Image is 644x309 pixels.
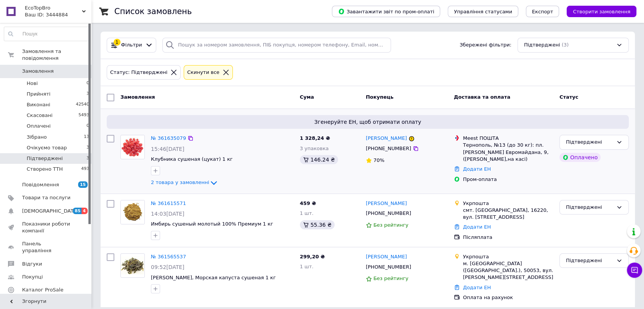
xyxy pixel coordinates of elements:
[27,91,50,98] span: Прийняті
[463,142,553,163] div: Тернополь, №13 (до 30 кг): пл. [PERSON_NAME] Евромайдана, 9, ([PERSON_NAME],на касі)
[82,208,88,214] span: 4
[463,260,553,281] div: м. [GEOGRAPHIC_DATA] ([GEOGRAPHIC_DATA].), 50053, вул. [PERSON_NAME][STREET_ADDRESS]
[151,221,273,227] a: Имбирь сушеный молотый 100% Премиум 1 кг
[27,112,53,119] span: Скасовані
[463,285,491,290] a: Додати ЕН
[151,275,276,280] a: [PERSON_NAME], Морская капуста сушеная 1 кг
[120,94,155,100] span: Замовлення
[87,80,89,87] span: 0
[567,6,636,17] button: Створити замовлення
[22,68,54,75] span: Замовлення
[151,179,218,185] a: 2 товара у замовленні
[27,80,38,87] span: Нові
[87,155,89,162] span: 3
[627,263,642,278] button: Чат з покупцем
[463,200,553,207] div: Укрпошта
[300,264,314,269] span: 1 шт.
[25,5,82,11] span: EcoTopBro
[366,210,411,216] span: [PHONE_NUMBER]
[22,240,70,254] span: Панель управління
[27,166,63,173] span: Створено ТТН
[463,176,553,183] div: Пром-оплата
[300,94,314,100] span: Cума
[300,200,316,206] span: 459 ₴
[22,274,43,280] span: Покупці
[338,8,434,15] span: Завантажити звіт по пром-оплаті
[566,257,613,265] div: Підтверджені
[559,8,636,14] a: Створити замовлення
[22,208,78,215] span: [DEMOGRAPHIC_DATA]
[109,69,169,77] div: Статус: Підтверджені
[448,6,518,17] button: Управління статусами
[76,101,89,108] span: 42540
[524,42,560,49] span: Підтверджені
[162,38,391,53] input: Пошук за номером замовлення, ПІБ покупця, номером телефону, Email, номером накладної
[151,211,184,217] span: 14:03[DATE]
[151,135,186,141] a: № 361635079
[27,101,50,108] span: Виконані
[84,134,89,141] span: 13
[186,69,221,77] div: Cкинути все
[373,157,384,163] span: 70%
[151,156,233,162] a: Клубника сушеная (цукат) 1 кг
[25,11,91,18] div: Ваш ID: 3444884
[151,146,184,152] span: 15:46[DATE]
[454,94,510,100] span: Доставка та оплата
[27,123,51,130] span: Оплачені
[559,94,578,100] span: Статус
[121,135,144,159] img: Фото товару
[22,261,42,267] span: Відгуки
[366,146,411,151] span: [PHONE_NUMBER]
[87,91,89,98] span: 3
[532,9,553,14] span: Експорт
[22,287,63,293] span: Каталог ProSale
[114,7,192,16] h1: Список замовлень
[120,253,145,278] a: Фото товару
[27,134,47,141] span: Зібрано
[78,112,89,119] span: 5493
[151,200,186,206] a: № 361615571
[566,138,613,146] div: Підтверджені
[22,221,70,234] span: Показники роботи компанії
[114,39,120,46] div: 1
[22,181,59,188] span: Повідомлення
[120,200,145,224] a: Фото товару
[22,194,70,201] span: Товари та послуги
[81,166,89,173] span: 493
[463,294,553,301] div: Оплата на рахунок
[366,200,407,207] a: [PERSON_NAME]
[151,179,209,185] span: 2 товара у замовленні
[27,155,63,162] span: Підтверджені
[121,42,142,49] span: Фільтри
[559,153,601,162] div: Оплачено
[110,118,626,126] span: Згенеруйте ЕН, щоб отримати оплату
[463,253,553,260] div: Укрпошта
[373,275,409,281] span: Без рейтингу
[87,144,89,151] span: 3
[27,144,67,151] span: Очікуємо товар
[121,200,144,224] img: Фото товару
[526,6,559,17] button: Експорт
[463,234,553,241] div: Післяплата
[4,27,90,41] input: Пошук
[460,42,511,49] span: Збережені фільтри:
[366,94,394,100] span: Покупець
[73,208,82,214] span: 85
[562,42,569,48] span: (3)
[454,9,512,14] span: Управління статусами
[463,166,491,172] a: Додати ЕН
[87,123,89,130] span: 0
[463,224,491,230] a: Додати ЕН
[300,210,314,216] span: 1 шт.
[300,155,338,164] div: 146.24 ₴
[373,222,409,228] span: Без рейтингу
[120,135,145,159] a: Фото товару
[463,135,553,142] div: Meest ПОШТА
[463,207,553,221] div: смт. [GEOGRAPHIC_DATA], 16220, вул. [STREET_ADDRESS]
[151,254,186,259] a: № 361565537
[121,256,144,274] img: Фото товару
[300,146,329,151] span: 3 упаковка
